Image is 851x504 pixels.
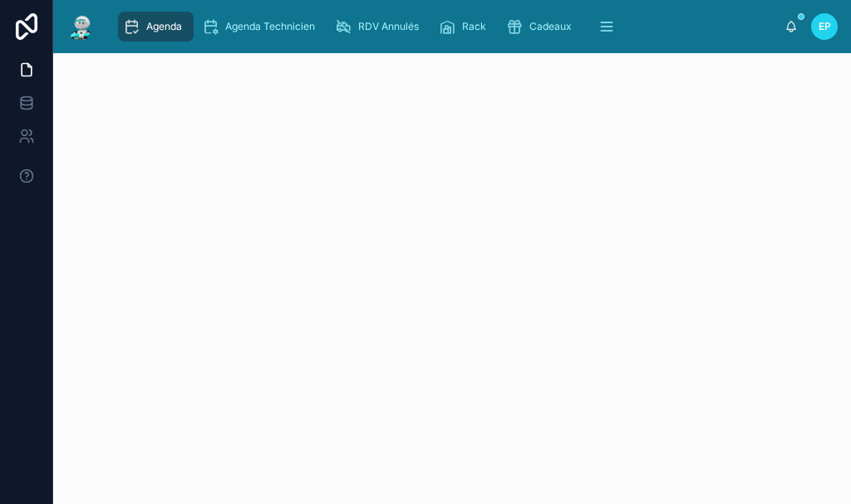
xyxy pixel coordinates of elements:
a: RDV Annulés [330,12,430,42]
span: Rack [462,20,486,33]
span: Cadeaux [529,20,572,33]
span: Agenda [146,20,182,33]
span: EP [819,20,831,33]
span: Agenda Technicien [225,20,315,33]
span: RDV Annulés [358,20,419,33]
a: Rack [434,12,498,42]
a: Agenda [118,12,194,42]
img: App logo [66,13,96,40]
a: Cadeaux [501,12,583,42]
div: scrollable content [110,8,785,45]
a: Agenda Technicien [197,12,327,42]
